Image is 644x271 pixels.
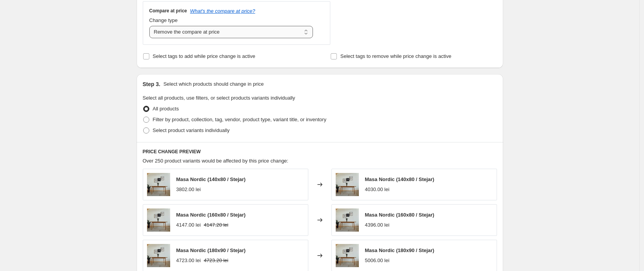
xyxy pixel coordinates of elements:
[204,257,228,264] strike: 4723.20 lei
[153,117,326,122] span: Filter by product, collection, tag, vendor, product type, variant title, or inventory
[365,186,390,193] div: 4030.00 lei
[143,80,161,88] h2: Step 3.
[176,247,246,253] span: Masa Nordic (180x90 / Stejar)
[336,173,359,196] img: IMG_2705_80x.jpg
[176,212,246,218] span: Masa Nordic (160x80 / Stejar)
[204,221,228,229] strike: 4147.20 lei
[365,247,434,253] span: Masa Nordic (180x90 / Stejar)
[147,244,170,267] img: IMG_2705_80x.jpg
[163,80,264,88] p: Select which products should change in price
[365,257,390,264] div: 5006.00 lei
[365,212,434,218] span: Masa Nordic (160x80 / Stejar)
[176,257,201,264] div: 4723.00 lei
[340,53,451,59] span: Select tags to remove while price change is active
[147,173,170,196] img: IMG_2705_80x.jpg
[365,176,434,182] span: Masa Nordic (140x80 / Stejar)
[190,8,255,14] button: What's the compare at price?
[143,95,295,101] span: Select all products, use filters, or select products variants individually
[143,158,289,164] span: Over 250 product variants would be affected by this price change:
[149,8,187,14] h3: Compare at price
[153,53,255,59] span: Select tags to add while price change is active
[153,127,230,133] span: Select product variants individually
[147,208,170,232] img: IMG_2705_80x.jpg
[176,186,201,193] div: 3802.00 lei
[365,221,390,229] div: 4396.00 lei
[336,208,359,232] img: IMG_2705_80x.jpg
[336,244,359,267] img: IMG_2705_80x.jpg
[176,176,246,182] span: Masa Nordic (140x80 / Stejar)
[176,221,201,229] div: 4147.00 lei
[153,106,179,112] span: All products
[143,149,497,155] h6: PRICE CHANGE PREVIEW
[149,17,178,23] span: Change type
